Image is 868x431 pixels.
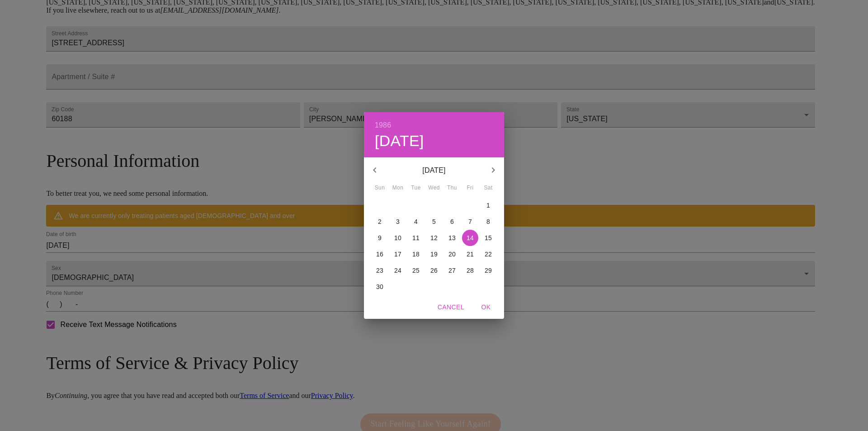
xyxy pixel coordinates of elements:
[376,266,383,275] p: 23
[390,230,406,246] button: 10
[485,250,492,259] p: 22
[462,184,478,193] span: Fri
[468,217,472,226] p: 7
[394,250,401,259] p: 17
[480,230,496,246] button: 15
[408,184,424,193] span: Tue
[386,165,482,176] p: [DATE]
[444,230,460,246] button: 13
[426,213,442,230] button: 5
[462,230,478,246] button: 14
[408,213,424,230] button: 4
[390,184,406,193] span: Mon
[430,266,438,275] p: 26
[375,119,391,132] button: 1986
[448,250,456,259] p: 20
[472,299,500,316] button: OK
[414,217,418,226] p: 4
[390,213,406,230] button: 3
[412,266,420,275] p: 25
[432,217,436,226] p: 5
[462,213,478,230] button: 7
[394,233,401,242] p: 10
[434,299,468,316] button: Cancel
[408,262,424,279] button: 25
[390,262,406,279] button: 24
[486,217,490,226] p: 8
[480,246,496,262] button: 22
[396,217,400,226] p: 3
[448,233,456,242] p: 13
[426,246,442,262] button: 19
[372,279,388,295] button: 30
[486,201,490,210] p: 1
[426,262,442,279] button: 26
[408,246,424,262] button: 18
[378,217,382,226] p: 2
[426,230,442,246] button: 12
[480,184,496,193] span: Sat
[376,282,383,291] p: 30
[475,302,497,313] span: OK
[448,266,456,275] p: 27
[462,246,478,262] button: 21
[390,246,406,262] button: 17
[450,217,454,226] p: 6
[480,213,496,230] button: 8
[372,230,388,246] button: 9
[372,184,388,193] span: Sun
[467,250,474,259] p: 21
[376,250,383,259] p: 16
[467,233,474,242] p: 14
[372,262,388,279] button: 23
[378,233,382,242] p: 9
[412,233,420,242] p: 11
[408,230,424,246] button: 11
[430,250,438,259] p: 19
[480,262,496,279] button: 29
[394,266,401,275] p: 24
[480,197,496,213] button: 1
[426,184,442,193] span: Wed
[375,132,424,151] button: [DATE]
[372,246,388,262] button: 16
[485,233,492,242] p: 15
[430,233,438,242] p: 12
[444,213,460,230] button: 6
[485,266,492,275] p: 29
[462,262,478,279] button: 28
[412,250,420,259] p: 18
[444,184,460,193] span: Thu
[444,246,460,262] button: 20
[438,302,464,313] span: Cancel
[372,213,388,230] button: 2
[444,262,460,279] button: 27
[467,266,474,275] p: 28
